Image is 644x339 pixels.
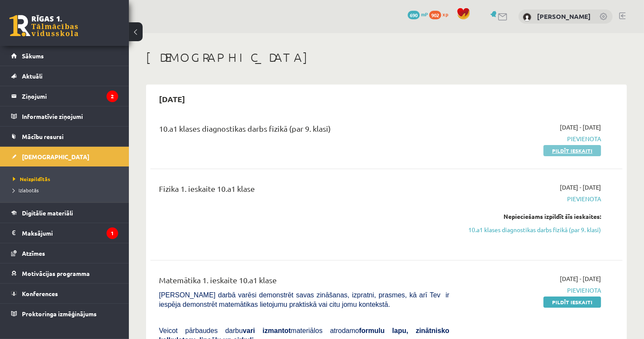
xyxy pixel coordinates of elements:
[11,86,118,106] a: Ziņojumi2
[22,106,118,126] legend: Informatīvie ziņojumi
[537,12,591,21] a: [PERSON_NAME]
[11,304,118,324] a: Proktoringa izmēģinājums
[560,274,601,283] span: [DATE] - [DATE]
[146,50,627,65] h1: [DEMOGRAPHIC_DATA]
[11,106,118,126] a: Informatīvie ziņojumi
[560,183,601,192] span: [DATE] - [DATE]
[421,11,428,18] span: mP
[159,274,449,290] div: Matemātika 1. ieskaite 10.a1 klase
[159,291,449,308] span: [PERSON_NAME] darbā varēsi demonstrēt savas zināšanas, izpratni, prasmes, kā arī Tev ir iespēja d...
[159,183,449,199] div: Fizika 1. ieskaite 10.a1 klase
[13,187,39,194] span: Izlabotās
[243,327,291,334] b: vari izmantot
[462,134,601,143] span: Pievienota
[22,86,118,106] legend: Ziņojumi
[11,284,118,303] a: Konferences
[443,11,448,18] span: xp
[560,123,601,132] span: [DATE] - [DATE]
[22,133,64,140] span: Mācību resursi
[159,123,449,139] div: 10.a1 klases diagnostikas darbs fizikā (par 9. klasi)
[543,297,601,308] a: Pildīt ieskaiti
[523,13,531,21] img: Sigita Firleja
[22,249,45,257] span: Atzīmes
[543,145,601,156] a: Pildīt ieskaiti
[13,175,120,183] a: Neizpildītās
[22,223,118,243] legend: Maksājumi
[11,127,118,146] a: Mācību resursi
[22,209,73,217] span: Digitālie materiāli
[13,176,50,182] span: Neizpildītās
[11,203,118,223] a: Digitālie materiāli
[11,243,118,263] a: Atzīmes
[22,153,89,160] span: [DEMOGRAPHIC_DATA]
[22,290,58,297] span: Konferences
[462,286,601,295] span: Pievienota
[22,52,44,60] span: Sākums
[11,263,118,283] a: Motivācijas programma
[150,89,194,109] h2: [DATE]
[11,66,118,86] a: Aktuāli
[9,15,78,36] a: Rīgas 1. Tālmācības vidusskola
[429,11,441,19] span: 902
[107,227,118,239] i: 1
[22,72,43,80] span: Aktuāli
[11,223,118,243] a: Maksājumi1
[462,194,601,203] span: Pievienota
[11,46,118,66] a: Sākums
[408,11,420,19] span: 690
[22,269,90,277] span: Motivācijas programma
[462,225,601,234] a: 10.a1 klases diagnostikas darbs fizikā (par 9. klasi)
[408,11,428,18] a: 690 mP
[11,147,118,166] a: [DEMOGRAPHIC_DATA]
[22,310,97,318] span: Proktoringa izmēģinājums
[13,186,120,194] a: Izlabotās
[107,91,118,102] i: 2
[462,212,601,221] div: Nepieciešams izpildīt šīs ieskaites:
[429,11,452,18] a: 902 xp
